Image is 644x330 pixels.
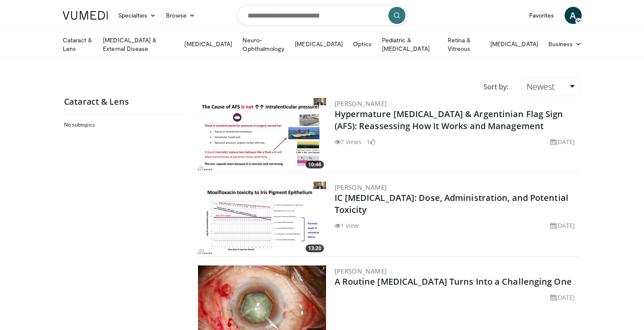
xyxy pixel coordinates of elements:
a: [PERSON_NAME] [335,183,387,192]
li: [DATE] [550,137,575,146]
div: Sort by: [477,77,515,96]
a: Cataract & Lens [58,36,98,53]
a: [PERSON_NAME] [335,267,387,275]
a: Favorites [524,7,559,24]
a: Newest [521,77,580,96]
h2: Cataract & Lens [64,96,184,107]
img: f21ffb39-848b-4df7-995c-63cb0bd4aa32.300x170_q85_crop-smart_upscale.jpg [198,182,326,254]
span: 13:20 [306,245,324,252]
a: [MEDICAL_DATA] [179,35,237,53]
a: Neuro-Ophthalmology [237,36,290,53]
a: Hypermature [MEDICAL_DATA] & Argentinian Flag Sign (AFS): Reassessing How It Works and Management [335,108,563,132]
a: Retina & Vitreous [443,36,485,53]
li: 1 [367,137,375,146]
a: Specialties [113,7,161,24]
a: A [565,7,582,24]
a: IC [MEDICAL_DATA]: Dose, Administration, and Potential Toxicity [335,192,568,215]
a: Browse [161,7,200,24]
h2: No subtopics [64,121,181,128]
img: VuMedi Logo [63,11,108,20]
a: [MEDICAL_DATA] & External Disease [98,36,179,53]
input: Search topics, interventions [237,5,408,26]
a: 10:46 [198,98,326,171]
img: 40c8dcf9-ac14-45af-8571-bda4a5b229bd.300x170_q85_crop-smart_upscale.jpg [198,98,326,171]
li: [DATE] [550,293,575,302]
span: Newest [527,81,555,92]
a: Pediatric & [MEDICAL_DATA] [377,36,443,53]
a: Business [543,35,587,53]
a: [PERSON_NAME] [335,99,387,108]
a: 13:20 [198,182,326,254]
span: 10:46 [306,161,324,168]
a: [MEDICAL_DATA] [290,35,348,53]
li: 1 view [335,221,359,230]
a: [MEDICAL_DATA] [485,35,543,53]
li: [DATE] [550,221,575,230]
a: Optics [348,35,376,53]
li: 7 views [335,137,362,146]
a: A Routine [MEDICAL_DATA] Turns Into a Challenging One [335,276,572,287]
